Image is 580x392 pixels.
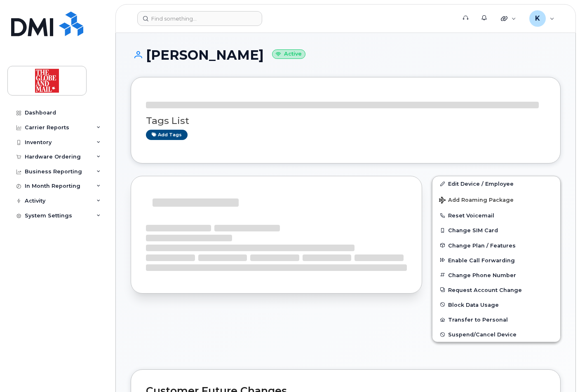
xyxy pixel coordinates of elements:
[146,130,188,140] a: Add tags
[432,253,560,268] button: Enable Call Forwarding
[432,282,560,297] button: Request Account Change
[448,257,515,263] span: Enable Call Forwarding
[432,191,560,208] button: Add Roaming Package
[432,327,560,342] button: Suspend/Cancel Device
[448,242,516,248] span: Change Plan / Features
[432,208,560,223] button: Reset Voicemail
[432,297,560,312] button: Block Data Usage
[439,197,514,205] span: Add Roaming Package
[448,331,517,338] span: Suspend/Cancel Device
[146,116,545,126] h3: Tags List
[432,176,560,191] a: Edit Device / Employee
[131,48,561,62] h1: [PERSON_NAME]
[432,312,560,327] button: Transfer to Personal
[432,268,560,282] button: Change Phone Number
[432,238,560,253] button: Change Plan / Features
[272,49,305,59] small: Active
[432,223,560,238] button: Change SIM Card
